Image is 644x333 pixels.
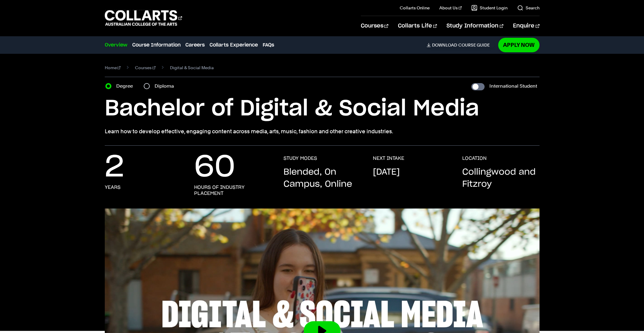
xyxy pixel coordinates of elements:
[489,82,537,90] label: International Student
[105,95,540,122] h1: Bachelor of Digital & Social Media
[185,41,205,49] a: Careers
[210,41,258,49] a: Collarts Experience
[105,184,120,190] h3: years
[361,16,388,36] a: Courses
[432,42,457,48] span: Download
[263,41,274,49] a: FAQs
[105,63,121,72] a: Home
[427,42,495,48] a: DownloadCourse Guide
[513,16,539,36] a: Enquire
[284,155,317,161] h3: STUDY MODES
[400,5,430,11] a: Collarts Online
[398,16,437,36] a: Collarts Life
[170,63,214,72] span: Digital & Social Media
[373,155,404,161] h3: NEXT INTAKE
[116,82,136,90] label: Degree
[105,9,182,27] div: Go to homepage
[105,127,540,136] p: Learn how to develop effective, engaging content across media, arts, music, fashion and other cre...
[105,155,124,179] p: 2
[194,184,271,196] h3: hours of industry placement
[439,5,462,11] a: About Us
[194,155,235,179] p: 60
[462,166,540,190] p: Collingwood and Fitzroy
[373,166,400,178] p: [DATE]
[498,38,540,52] a: Apply Now
[135,63,155,72] a: Courses
[284,166,361,190] p: Blended, On Campus, Online
[132,41,181,49] a: Course Information
[517,5,540,11] a: Search
[471,5,508,11] a: Student Login
[462,155,487,161] h3: LOCATION
[155,82,178,90] label: Diploma
[105,41,127,49] a: Overview
[447,16,503,36] a: Study Information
